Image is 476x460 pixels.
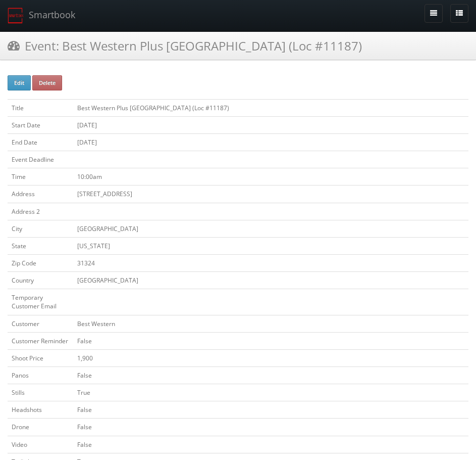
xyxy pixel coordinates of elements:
[73,133,468,151] td: [DATE]
[8,37,362,55] h3: Event: Best Western Plus [GEOGRAPHIC_DATA] (Loc #11187)
[73,254,468,271] td: 31324
[8,349,73,366] td: Shoot Price
[8,168,73,186] td: Time
[8,186,73,203] td: Address
[8,384,73,401] td: Stills
[8,315,73,332] td: Customer
[73,272,468,289] td: [GEOGRAPHIC_DATA]
[73,366,468,384] td: False
[8,237,73,254] td: State
[8,8,24,24] img: smartbook-logo.png
[32,75,62,90] button: Delete
[8,116,73,133] td: Start Date
[8,332,73,349] td: Customer Reminder
[8,272,73,289] td: Country
[73,237,468,254] td: [US_STATE]
[73,384,468,401] td: True
[8,436,73,453] td: Video
[8,151,73,168] td: Event Deadline
[73,419,468,436] td: False
[8,419,73,436] td: Drone
[73,349,468,366] td: 1,900
[8,289,73,315] td: Temporary Customer Email
[8,133,73,151] td: End Date
[8,99,73,116] td: Title
[73,168,468,186] td: 10:00am
[73,186,468,203] td: [STREET_ADDRESS]
[8,75,31,90] button: Edit
[8,220,73,237] td: City
[8,401,73,419] td: Headshots
[73,315,468,332] td: Best Western
[8,254,73,271] td: Zip Code
[73,116,468,133] td: [DATE]
[73,401,468,419] td: False
[73,99,468,116] td: Best Western Plus [GEOGRAPHIC_DATA] (Loc #11187)
[8,366,73,384] td: Panos
[73,220,468,237] td: [GEOGRAPHIC_DATA]
[73,436,468,453] td: False
[8,203,73,220] td: Address 2
[73,332,468,349] td: False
